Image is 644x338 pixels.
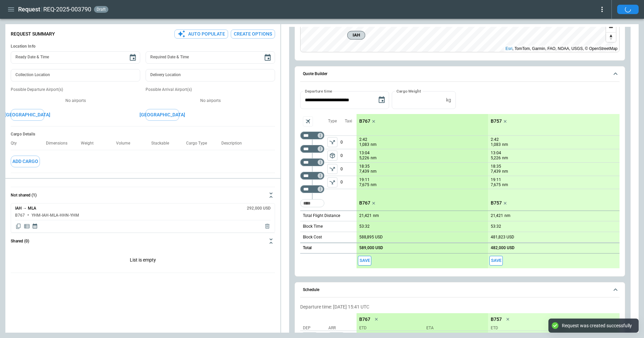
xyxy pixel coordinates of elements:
[340,163,357,176] p: 0
[11,156,40,167] button: Add Cargo
[146,98,275,104] p: No airports
[491,182,501,188] p: 7,675
[81,141,99,146] p: Weight
[327,137,337,147] span: Type of sector
[300,282,620,298] button: Schedule
[11,87,140,93] p: Possible Departure Airport(s)
[11,187,275,203] button: Not shared (1)
[151,141,174,146] p: Stackable
[11,109,44,121] button: [GEOGRAPHIC_DATA]
[11,233,275,249] button: Shared (0)
[371,142,377,148] p: nm
[491,177,501,182] p: 19:11
[359,224,370,229] p: 53:32
[491,164,501,169] p: 18:35
[11,249,275,273] p: List is empty
[11,193,37,198] h6: Not shared (1)
[505,46,513,51] a: Esri
[491,155,501,161] p: 5,226
[491,200,502,206] p: B757
[345,118,352,124] p: Taxi
[491,137,499,142] p: 2:42
[303,72,327,76] h6: Quote Builder
[327,177,337,187] span: Type of sector
[489,256,503,266] span: Save this aircraft quote and copy details to clipboard
[359,325,421,331] p: ETD
[446,97,451,103] p: kg
[359,164,370,169] p: 18:35
[359,118,370,124] p: B767
[358,256,371,266] button: Save
[300,66,620,82] button: Quote Builder
[46,141,73,146] p: Dimensions
[23,223,30,230] span: Display detailed quote content
[504,213,511,219] p: nm
[186,141,212,146] p: Cargo Type
[359,155,369,161] p: 5,226
[491,118,502,124] p: B757
[359,317,370,322] p: B767
[300,158,324,166] div: Not found
[327,151,337,161] span: Type of sector
[116,141,136,146] p: Volume
[491,213,503,218] p: 21,421
[32,223,38,230] span: Display quote schedule
[146,87,275,93] p: Possible Arrival Airport(s)
[264,223,271,230] span: Delete quote
[303,288,319,292] h6: Schedule
[327,137,337,147] button: left aligned
[11,132,275,137] h6: Cargo Details
[358,256,371,266] span: Save this aircraft quote and copy details to clipboard
[505,45,618,52] div: , TomTom, Garmin, FAO, NOAA, USGS, © OpenStreetMap
[231,30,275,39] button: Create Options
[305,88,332,94] label: Departure time
[359,213,372,218] p: 21,421
[491,317,502,322] p: B757
[373,213,379,219] p: nm
[502,155,508,161] p: nm
[359,245,383,250] p: 589,000 USD
[43,5,91,13] h2: REQ-2025-003790
[502,182,508,188] p: nm
[350,32,362,39] span: IAH
[328,118,337,124] p: Type
[340,176,357,189] p: 0
[502,142,508,148] p: nm
[126,51,140,64] button: Choose date
[11,141,22,146] p: Qty
[303,234,322,240] p: Block Cost
[15,223,22,230] span: Copy quote content
[300,199,324,207] div: Too short
[15,206,36,211] h6: IAH → MLA
[327,177,337,187] button: left aligned
[606,32,616,42] button: Reset bearing to north
[221,141,247,146] p: Description
[18,5,40,13] h1: Request
[357,114,620,268] div: scrollable content
[359,151,370,156] p: 13:04
[11,249,275,273] div: Not shared (1)
[300,172,324,180] div: Not found
[303,246,312,250] h6: Total
[32,213,79,218] h6: YHM-IAH-MLA-HHN-YHM
[606,22,616,32] button: Zoom out
[491,169,501,174] p: 7,439
[303,213,340,219] p: Total Flight Distance
[359,182,369,188] p: 7,675
[11,203,275,233] div: Not shared (1)
[340,149,357,162] p: 0
[359,137,367,142] p: 2:42
[303,116,313,126] span: Aircraft selection
[327,164,337,174] button: left aligned
[95,7,107,12] span: draft
[396,88,421,94] label: Cargo Weight
[489,256,503,266] button: Save
[329,152,336,159] span: package_2
[15,213,25,218] h6: B767
[491,151,501,156] p: 13:04
[300,185,324,193] div: Not found
[247,206,271,211] h6: 292,000 USD
[300,91,620,268] div: Quote Builder
[327,164,337,174] span: Type of sector
[300,145,324,153] div: Not found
